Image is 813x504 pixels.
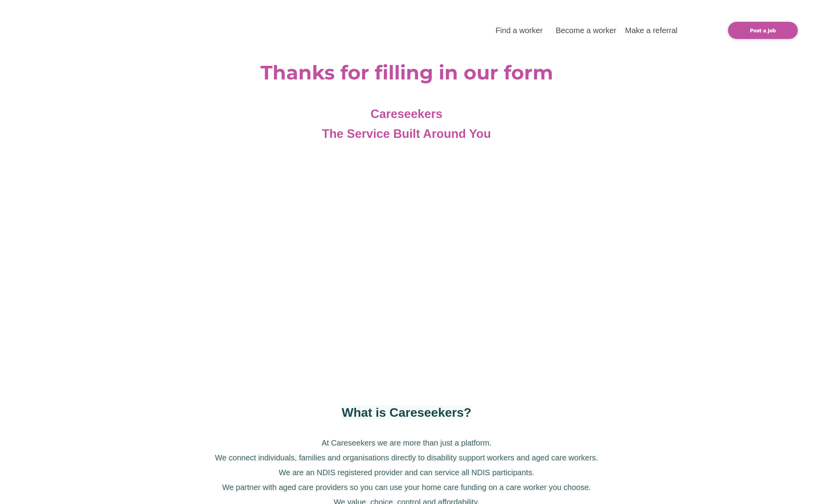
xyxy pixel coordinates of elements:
a: Find a worker [496,26,543,35]
b: Post a job [750,27,776,33]
b: Thanks for filling in our form [260,61,553,85]
span: At Careseekers we are more than just a platform. We connect individuals, families and organisatio... [215,439,598,492]
a: Become a worker [556,26,616,35]
span: Careseekers The Service Built Around You [322,107,491,141]
a: Make a referral [625,26,678,35]
span: What is Careseekers? [342,405,471,419]
a: Post a job [728,22,798,39]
